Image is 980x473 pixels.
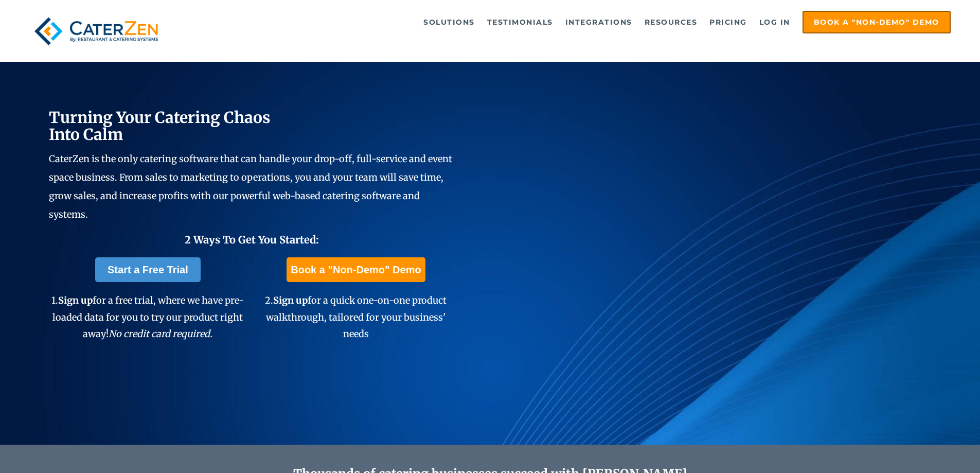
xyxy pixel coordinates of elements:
a: Resources [639,12,703,32]
a: Book a "Non-Demo" Demo [287,257,425,282]
a: Integrations [560,12,637,32]
div: Navigation Menu [187,11,951,33]
iframe: Help widget launcher [888,433,969,462]
em: No credit card required. [109,328,212,340]
span: CaterZen is the only catering software that can handle your drop-off, full-service and event spac... [49,153,452,220]
a: Book a "Non-Demo" Demo [803,11,951,33]
span: Sign up [58,294,93,306]
span: Turning Your Catering Chaos Into Calm [49,108,271,144]
a: Testimonials [482,12,558,32]
a: Log in [754,12,795,32]
img: caterzen [29,11,163,51]
a: Pricing [704,12,752,32]
span: 1. for a free trial, where we have pre-loaded data for you to try our product right away! [51,294,244,340]
span: 2 Ways To Get You Started: [185,233,319,246]
a: Start a Free Trial [95,257,201,282]
span: Sign up [273,294,308,306]
span: 2. for a quick one-on-one product walkthrough, tailored for your business' needs [265,294,447,340]
a: Solutions [418,12,480,32]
